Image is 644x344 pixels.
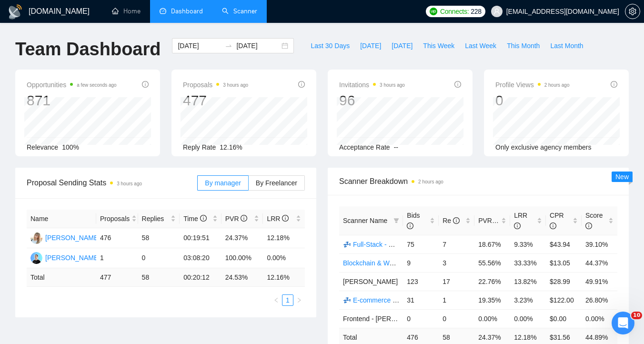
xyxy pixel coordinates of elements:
span: setting [625,8,640,15]
span: info-circle [454,81,461,88]
span: info-circle [585,223,592,229]
div: 871 [27,91,117,110]
span: info-circle [407,223,413,229]
div: 0 [495,91,570,110]
time: 2 hours ago [544,82,570,88]
a: 💤 Full-Stack - Max [343,241,401,248]
span: [DATE] [392,40,413,51]
td: 12.18% [263,228,305,248]
span: Last Week [465,40,496,51]
span: right [296,297,302,303]
a: ES[PERSON_NAME] [30,253,100,261]
td: 476 [96,228,138,248]
td: 0 [138,248,180,268]
input: End date [236,40,280,51]
td: 18.67% [474,235,510,253]
span: dashboard [160,8,166,14]
td: 00:20:12 [180,268,221,287]
span: info-circle [550,223,556,229]
td: 9.33% [510,235,546,253]
span: Time [183,215,206,223]
td: 31 [403,291,439,309]
span: Last Month [550,40,583,51]
button: right [293,294,305,306]
td: 75 [403,235,439,253]
td: 0.00% [474,309,510,328]
span: This Month [507,40,540,51]
time: 3 hours ago [117,181,142,186]
span: info-circle [453,217,460,224]
span: New [615,173,629,181]
li: 1 [282,294,293,306]
td: 49.91% [582,272,617,291]
td: $28.99 [546,272,582,291]
img: upwork-logo.png [430,8,437,15]
time: 3 hours ago [380,82,405,88]
a: searchScanner [222,7,257,15]
span: PVR [478,217,501,224]
td: 58 [138,228,180,248]
button: setting [625,4,640,19]
li: Previous Page [271,294,282,306]
span: Last 30 Days [311,40,350,51]
td: 24.37% [221,228,263,248]
td: 0 [439,309,474,328]
td: $43.94 [546,235,582,253]
td: $13.05 [546,253,582,272]
td: 33.33% [510,253,546,272]
li: Next Page [293,294,305,306]
span: Proposal Sending Stats [27,177,197,189]
span: CPR [550,212,564,230]
td: 12.16 % [263,268,305,287]
span: Frontend - [PERSON_NAME] [343,315,431,323]
span: info-circle [200,215,207,222]
span: Re [443,217,460,224]
td: 123 [403,272,439,291]
td: 100.00% [221,248,263,268]
h1: Team Dashboard [15,38,161,61]
input: Start date [178,40,221,51]
time: 2 hours ago [418,179,443,184]
button: Last Week [460,38,502,53]
td: 0.00% [510,309,546,328]
span: Opportunities [27,79,117,91]
iframe: Intercom live chat [612,312,634,334]
a: setting [625,8,640,15]
span: This Week [423,40,454,51]
span: Dashboard [171,7,203,15]
button: Last Month [545,38,588,53]
span: Proposals [100,213,130,224]
button: This Month [502,38,545,53]
td: $122.00 [546,291,582,309]
span: Proposals [183,79,248,91]
td: 17 [439,272,474,291]
span: swap-right [225,42,232,50]
span: 12.16% [220,143,242,151]
span: info-circle [282,215,289,222]
td: 3 [439,253,474,272]
td: 0.00% [582,309,617,328]
span: -- [394,143,398,151]
div: [PERSON_NAME] [45,233,100,243]
a: 💤 E-commerce | [PERSON_NAME] [343,296,451,304]
button: Last 30 Days [305,38,355,53]
button: [DATE] [355,38,386,53]
a: homeHome [112,7,141,15]
div: 96 [339,91,405,110]
td: 03:08:20 [180,248,221,268]
td: 44.37% [582,253,617,272]
td: 1 [96,248,138,268]
button: This Week [418,38,460,53]
span: left [273,297,279,303]
span: info-circle [298,81,305,88]
span: info-circle [514,223,521,229]
span: Reply Rate [183,143,216,151]
td: 477 [96,268,138,287]
td: 1 [439,291,474,309]
span: [DATE] [360,40,381,51]
span: info-circle [142,81,149,88]
div: 477 [183,91,248,110]
div: [PERSON_NAME] [45,253,100,263]
button: left [271,294,282,306]
span: LRR [267,215,289,223]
